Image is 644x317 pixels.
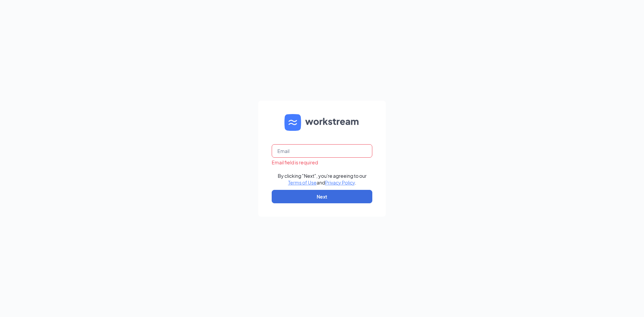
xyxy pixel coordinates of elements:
div: By clicking "Next", you're agreeing to our and . [278,172,367,186]
img: WS logo and Workstream text [284,114,360,131]
a: Terms of Use [288,179,317,186]
input: Email [272,144,372,158]
a: Privacy Policy [325,179,355,186]
div: Email field is required [272,159,372,166]
button: Next [272,190,372,203]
